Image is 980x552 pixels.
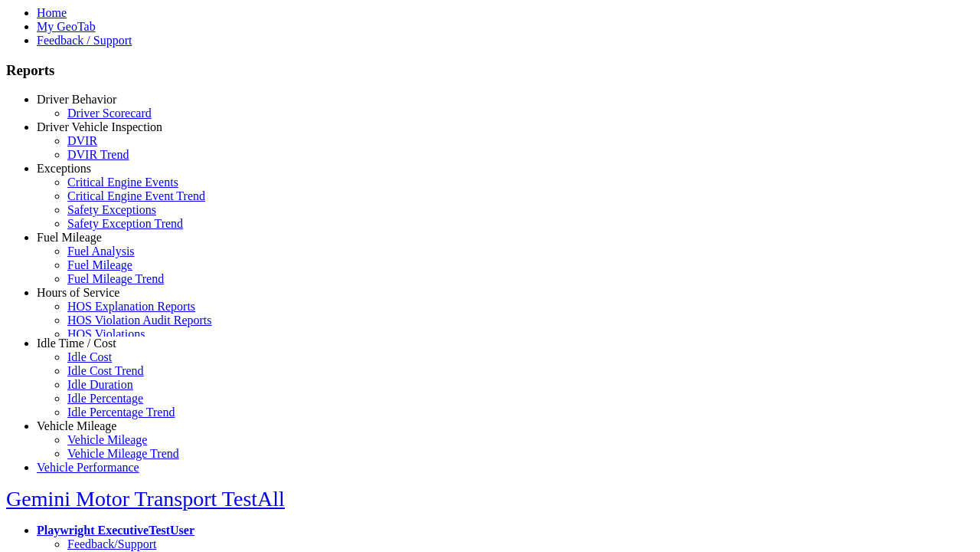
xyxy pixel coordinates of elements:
[67,364,144,377] a: Idle Cost Trend
[67,327,145,340] a: HOS Violations
[67,350,112,363] a: Idle Cost
[67,537,156,550] a: Feedback/Support
[6,62,974,79] h3: Reports
[67,314,212,327] a: HOS Violation Audit Reports
[67,300,195,313] a: HOS Explanation Reports
[37,6,67,19] a: Home
[67,107,152,120] a: Driver Scorecard
[67,217,183,230] a: Safety Exception Trend
[67,378,133,391] a: Idle Duration
[37,120,162,133] a: Driver Vehicle Inspection
[6,487,285,511] a: Gemini Motor Transport TestAll
[37,20,96,33] a: My GeoTab
[37,337,116,350] a: Idle Time / Cost
[37,231,102,244] a: Fuel Mileage
[67,258,132,271] a: Fuel Mileage
[67,272,164,285] a: Fuel Mileage Trend
[67,176,178,189] a: Critical Engine Events
[67,447,179,460] a: Vehicle Mileage Trend
[37,162,91,175] a: Exceptions
[37,93,116,106] a: Driver Behavior
[67,245,135,258] a: Fuel Analysis
[37,286,119,299] a: Hours of Service
[37,461,139,474] a: Vehicle Performance
[67,189,205,202] a: Critical Engine Event Trend
[67,433,147,446] a: Vehicle Mileage
[67,134,97,147] a: DVIR
[67,392,143,405] a: Idle Percentage
[67,406,175,419] a: Idle Percentage Trend
[67,148,129,161] a: DVIR Trend
[37,34,132,47] a: Feedback / Support
[37,419,116,432] a: Vehicle Mileage
[37,524,194,537] a: Playwright ExecutiveTestUser
[67,203,156,216] a: Safety Exceptions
